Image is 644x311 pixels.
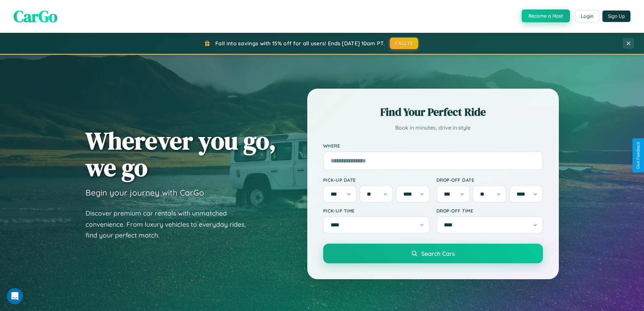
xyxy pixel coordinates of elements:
span: CarGo [14,5,57,27]
p: Discover premium car rentals with unmatched convenience. From luxury vehicles to everyday rides, ... [86,208,255,241]
h1: Wherever you go, we go [86,127,276,181]
button: FALL15 [390,38,418,49]
label: Drop-off Date [436,177,543,183]
h3: Begin your journey with CarGo [86,187,204,198]
h2: Find Your Perfect Ride [323,105,543,119]
label: Drop-off Time [436,208,543,214]
label: Pick-up Time [323,208,430,214]
button: Become a Host [522,9,570,22]
span: Search Cars [421,250,455,257]
button: Search Cars [323,244,543,263]
label: Where [323,143,543,149]
label: Pick-up Date [323,177,430,183]
iframe: Intercom live chat [7,288,23,304]
span: Fall into savings with 15% off for all users! Ends [DATE] 10am PT. [215,40,385,47]
button: Sign Up [602,10,630,22]
div: Give Feedback [636,142,641,169]
button: Login [575,10,599,22]
p: Book in minutes, drive in style [323,123,543,133]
